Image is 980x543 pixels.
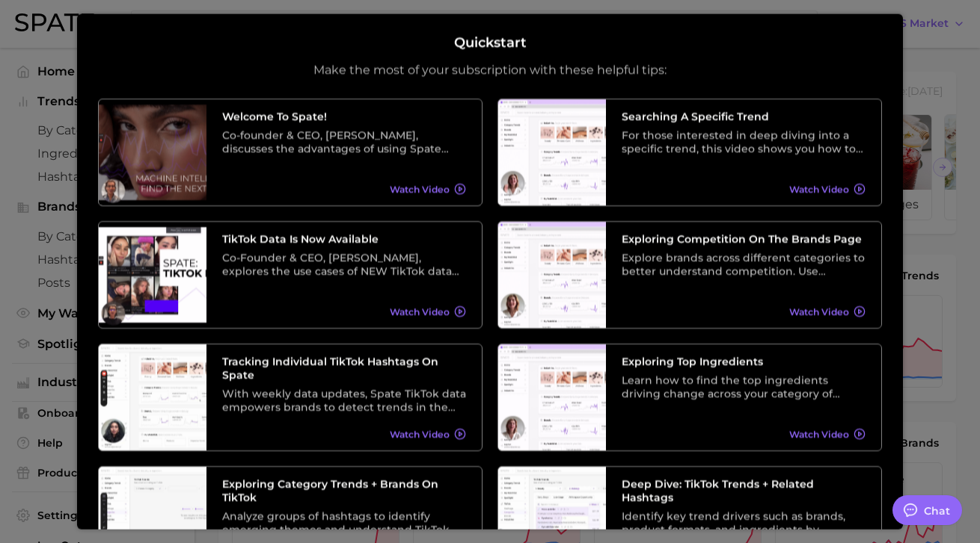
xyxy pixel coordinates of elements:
[313,63,667,78] p: Make the most of your subscription with these helpful tips:
[222,251,466,278] div: Co-Founder & CEO, [PERSON_NAME], explores the use cases of NEW TikTok data and its relationship w...
[222,509,466,536] div: Analyze groups of hashtags to identify emerging themes and understand TikTok trends at a higher l...
[222,232,466,246] h3: TikTok data is now available
[222,387,466,414] div: With weekly data updates, Spate TikTok data empowers brands to detect trends in the earliest stag...
[789,305,849,317] span: Watch Video
[497,99,882,206] a: Searching A Specific TrendFor those interested in deep diving into a specific trend, this video s...
[98,99,483,206] a: Welcome to Spate!Co-founder & CEO, [PERSON_NAME], discusses the advantages of using Spate data as...
[789,428,849,439] span: Watch Video
[622,477,866,504] h3: Deep Dive: TikTok Trends + Related Hashtags
[497,221,882,329] a: Exploring Competition on the Brands PageExplore brands across different categories to better unde...
[497,344,882,451] a: Exploring Top IngredientsLearn how to find the top ingredients driving change across your categor...
[222,355,466,382] h3: Tracking Individual TikTok Hashtags on Spate
[622,373,866,400] div: Learn how to find the top ingredients driving change across your category of choice. From broad c...
[789,183,849,194] span: Watch Video
[222,477,466,504] h3: Exploring Category Trends + Brands on TikTok
[622,509,866,536] div: Identify key trend drivers such as brands, product formats, and ingredients by leveraging a categ...
[222,110,466,123] h3: Welcome to Spate!
[622,355,866,368] h3: Exploring Top Ingredients
[222,128,466,155] div: Co-founder & CEO, [PERSON_NAME], discusses the advantages of using Spate data as well as its vari...
[390,183,450,194] span: Watch Video
[454,34,527,51] h2: Quickstart
[98,344,483,451] a: Tracking Individual TikTok Hashtags on SpateWith weekly data updates, Spate TikTok data empowers ...
[622,128,866,155] div: For those interested in deep diving into a specific trend, this video shows you how to search tre...
[98,221,483,329] a: TikTok data is now availableCo-Founder & CEO, [PERSON_NAME], explores the use cases of NEW TikTok...
[622,110,866,123] h3: Searching A Specific Trend
[622,232,866,246] h3: Exploring Competition on the Brands Page
[390,428,450,439] span: Watch Video
[390,305,450,317] span: Watch Video
[622,251,866,278] div: Explore brands across different categories to better understand competition. Use different preset...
